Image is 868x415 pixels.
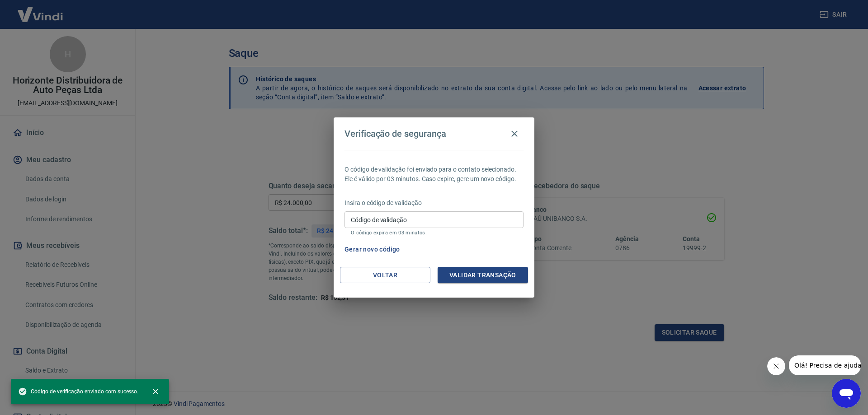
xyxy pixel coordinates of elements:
[344,128,446,139] h4: Verificação de segurança
[146,382,165,401] button: close
[344,165,524,184] p: O código de validação foi enviado para o contato selecionado. Ele é válido por 03 minutos. Caso e...
[340,267,430,284] button: Voltar
[767,357,785,375] iframe: Fechar mensagem
[18,387,138,396] span: Código de verificação enviado com sucesso.
[344,198,524,208] p: Insira o código de validação
[341,241,404,258] button: Gerar novo código
[351,230,517,236] p: O código expira em 03 minutos.
[832,379,861,408] iframe: Botão para abrir a janela de mensagens
[789,355,861,375] iframe: Mensagem da empresa
[438,267,528,284] button: Validar transação
[5,6,76,14] span: Olá! Precisa de ajuda?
